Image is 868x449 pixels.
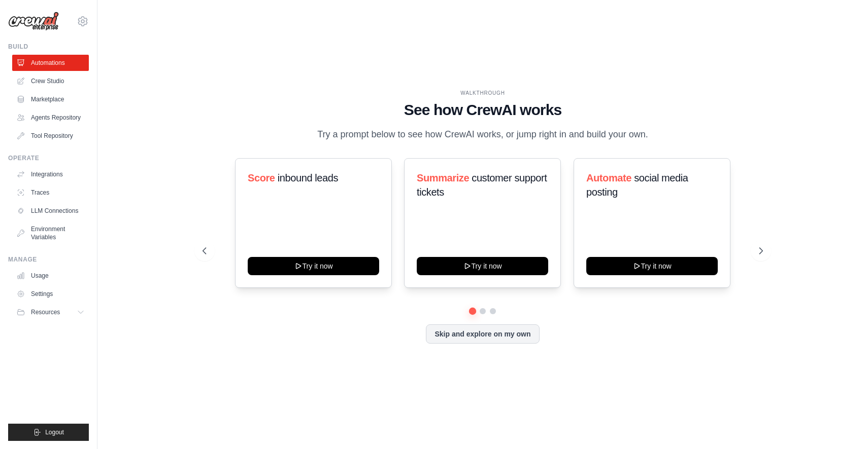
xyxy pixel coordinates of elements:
[417,257,548,275] button: Try it now
[248,172,275,183] span: Score
[12,286,89,302] a: Settings
[278,172,338,183] span: inbound leads
[12,203,89,219] a: LLM Connections
[12,304,89,320] button: Resources
[8,255,89,264] div: Manage
[31,308,60,316] span: Resources
[417,172,469,183] span: Summarize
[12,221,89,245] a: Environment Variables
[586,172,631,183] span: Automate
[12,268,89,284] a: Usage
[8,154,89,162] div: Operate
[203,101,763,119] h1: See how CrewAI works
[312,127,653,142] p: Try a prompt below to see how CrewAI works, or jump right in and build your own.
[12,166,89,182] a: Integrations
[8,12,59,31] img: Logo
[248,257,379,275] button: Try it now
[12,109,89,126] a: Agents Repository
[12,91,89,107] a: Marketplace
[586,257,718,275] button: Try it now
[586,172,688,198] span: social media posting
[203,89,763,97] div: WALKTHROUGH
[45,428,64,436] span: Logout
[12,73,89,89] a: Crew Studio
[417,172,547,198] span: customer support tickets
[8,43,89,51] div: Build
[8,424,89,441] button: Logout
[426,324,539,344] button: Skip and explore on my own
[12,128,89,144] a: Tool Repository
[12,55,89,71] a: Automations
[12,184,89,201] a: Traces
